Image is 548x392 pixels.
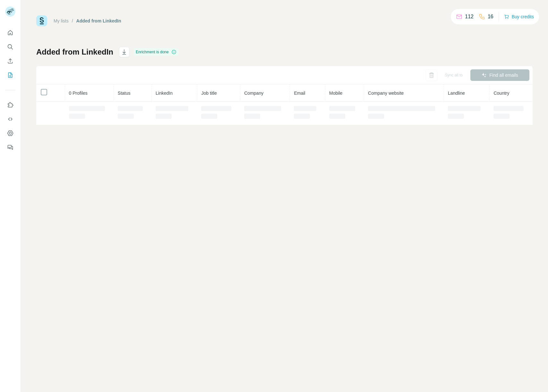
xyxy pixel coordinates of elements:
[329,91,342,96] span: Mobile
[54,18,69,23] a: My lists
[448,91,465,96] span: Landline
[465,13,474,21] p: 112
[134,48,178,56] div: Enrichment is done
[368,91,404,96] span: Company website
[5,99,15,111] button: Use Surfe on LinkedIn
[5,127,15,139] button: Dashboard
[201,91,217,96] span: Job title
[69,91,88,96] span: 0 Profiles
[5,142,15,153] button: Feedback
[76,18,121,24] div: Added from LinkedIn
[5,69,15,81] button: My lists
[5,55,15,67] button: Enrich CSV
[36,15,47,26] img: Surfe Logo
[504,12,534,21] button: Buy credits
[5,41,15,53] button: Search
[244,91,263,96] span: Company
[36,47,113,57] h1: Added from LinkedIn
[118,91,131,96] span: Status
[72,18,73,24] li: /
[156,91,173,96] span: LinkedIn
[294,91,305,96] span: Email
[488,13,493,21] p: 16
[493,91,509,96] span: Country
[5,27,15,39] button: Quick start
[5,113,15,125] button: Use Surfe API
